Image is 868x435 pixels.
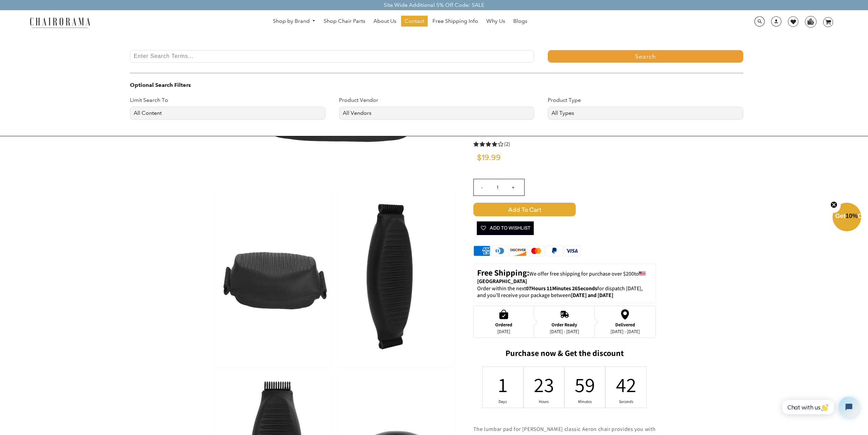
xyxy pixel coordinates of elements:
div: Get10%OffClose teaser [833,203,861,232]
span: Blogs [513,18,527,25]
a: Why Us [483,16,509,27]
h3: Limit Search To [130,97,325,103]
a: Free Shipping Info [429,16,482,27]
img: WhatsApp_Image_2024-07-12_at_16.23.01.webp [805,16,816,27]
a: Contact [401,16,428,27]
button: Close teaser [827,197,841,213]
a: Shop by Brand [269,16,319,27]
a: Shop Chair Parts [320,16,369,27]
h3: Product Vendor [339,97,534,103]
img: chairorama [26,16,94,28]
h3: Optional Search Filters [130,82,743,88]
span: Shop Chair Parts [324,18,365,25]
span: Free Shipping Info [432,18,478,25]
nav: DesktopNavigation [123,16,677,28]
iframe: Tidio Chat [775,391,865,423]
input: Enter Search Terms... [130,50,534,63]
a: Blogs [510,16,531,27]
h3: Product Type [548,97,743,103]
span: Contact [404,18,424,25]
a: About Us [370,16,400,27]
span: Why Us [486,18,505,25]
span: About Us [373,18,396,25]
span: 10% [845,213,858,219]
span: Get Off [835,213,867,219]
button: Search [548,50,743,63]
